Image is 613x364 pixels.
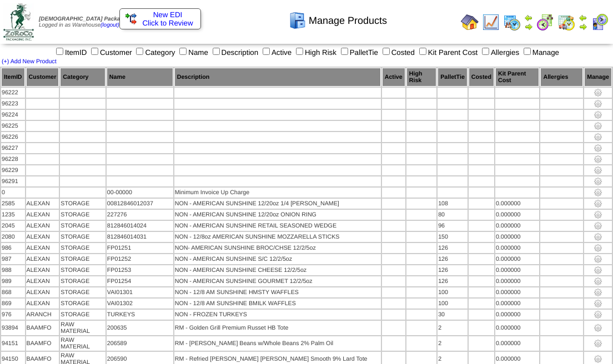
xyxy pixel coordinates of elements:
[524,48,531,55] input: Manage
[438,310,468,320] td: 30
[438,265,468,275] td: 126
[495,254,540,264] td: 0.000000
[26,221,59,231] td: ALEXAN
[2,58,57,65] a: (+) Add New Product
[594,99,602,108] img: settings.gif
[594,232,602,241] img: settings.gif
[309,15,387,27] span: Manage Products
[174,310,381,320] td: NON - FROZEN TURKEYS
[524,13,533,22] img: arrowleft.gif
[495,265,540,275] td: 0.000000
[438,199,468,209] td: 108
[107,310,173,320] td: TURKEYS
[26,287,59,297] td: ALEXAN
[495,287,540,297] td: 0.000000
[594,310,602,319] img: settings.gif
[594,155,602,164] img: settings.gif
[438,243,468,253] td: 126
[591,13,609,31] img: calendarcustomer.gif
[107,221,173,231] td: 812846014024
[594,199,602,208] img: settings.gif
[594,355,602,363] img: settings.gif
[594,277,602,286] img: settings.gif
[438,276,468,286] td: 126
[107,276,173,286] td: FP01254
[594,210,602,219] img: settings.gif
[107,210,173,220] td: 227276
[289,12,306,29] img: cabinet.gif
[482,48,489,55] input: Allergies
[39,16,132,22] span: [DEMOGRAPHIC_DATA] Packaging
[26,265,59,275] td: ALEXAN
[60,254,105,264] td: STORAGE
[521,48,559,57] label: Manage
[482,13,500,31] img: line_graph.gif
[174,210,381,220] td: NON - AMERICAN SUNSHINE 12/20oz ONION RING
[107,232,173,242] td: 812846014031
[1,321,25,335] td: 93894
[594,323,602,332] img: settings.gif
[174,188,381,198] td: Minimum Invoice Up Charge
[594,177,602,186] img: settings.gif
[174,254,381,264] td: NON - AMERICAN SUNSHINE S/C 12/2/5oz
[125,13,137,24] img: ediSmall.gif
[503,13,521,31] img: calendarprod.gif
[1,287,25,297] td: 868
[125,11,195,27] a: New EDI Click to Review
[26,321,59,335] td: BAAMFO
[26,232,59,242] td: ALEXAN
[469,68,494,87] th: Costed
[417,48,478,57] label: Kit Parent Cost
[174,321,381,335] td: RM - Golden Grill Premium Russet HB Tote
[594,255,602,264] img: settings.gif
[382,68,405,87] th: Active
[179,48,187,55] input: Name
[594,144,602,153] img: settings.gif
[174,287,381,297] td: NON - 12/8 AM SUNSHINE HMSTY WAFFLES
[1,132,25,142] td: 96226
[495,336,540,351] td: 0.000000
[210,48,259,57] label: Description
[1,221,25,231] td: 2045
[174,276,381,286] td: NON - AMERICAN SUNSHINE GOURMET 12/2/5oz
[60,336,105,351] td: RAW MATERIAL
[91,48,98,55] input: Customer
[26,210,59,220] td: ALEXAN
[174,199,381,209] td: NON - AMERICAN SUNSHINE 12/20oz 1/4 [PERSON_NAME]
[1,165,25,175] td: 96229
[54,48,87,57] label: ItemID
[26,68,59,87] th: Customer
[557,13,575,31] img: calendarinout.gif
[594,166,602,175] img: settings.gif
[438,336,468,351] td: 2
[341,48,348,55] input: PalletTie
[174,68,381,87] th: Description
[536,13,554,31] img: calendarblend.gif
[174,299,381,309] td: NON - 12/8 AM SUNSHINE BMILK WAFFLES
[101,22,119,28] a: (logout)
[594,188,602,197] img: settings.gif
[1,265,25,275] td: 988
[26,299,59,309] td: ALEXAN
[419,48,426,55] input: Kit Parent Cost
[107,321,173,335] td: 200635
[1,310,25,320] td: 976
[260,48,292,57] label: Active
[594,110,602,119] img: settings.gif
[1,121,25,131] td: 96225
[495,221,540,231] td: 0.000000
[1,199,25,209] td: 2585
[174,232,381,242] td: NON - 12/8oz AMERICAN SUNSHINE MOZZARELLA STICKS
[1,143,25,153] td: 96227
[1,99,25,109] td: 96223
[60,221,105,231] td: STORAGE
[89,48,132,57] label: Customer
[296,48,303,55] input: High Risk
[26,336,59,351] td: BAAMFO
[39,16,132,28] span: Logged in as Warehouse
[3,3,34,41] img: zoroco-logo-small.webp
[60,310,105,320] td: STORAGE
[60,210,105,220] td: STORAGE
[1,232,25,242] td: 2080
[579,22,587,31] img: arrowright.gif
